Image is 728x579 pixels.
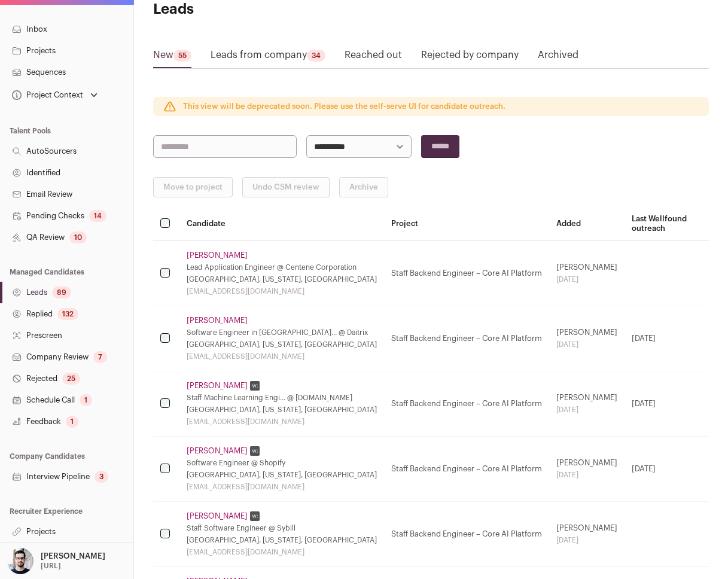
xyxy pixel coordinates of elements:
button: Open dropdown [10,87,100,103]
a: [PERSON_NAME] [187,511,248,521]
td: Staff Backend Engineer – Core AI Platform [384,306,549,371]
td: Staff Backend Engineer – Core AI Platform [384,502,549,567]
div: 14 [89,210,106,222]
a: [PERSON_NAME] [187,251,248,260]
div: Staff Machine Learning Engi... @ [DOMAIN_NAME] [187,393,377,403]
td: [PERSON_NAME] [549,371,625,437]
div: 7 [93,351,107,363]
p: [PERSON_NAME] [41,551,105,561]
div: [DATE] [556,275,617,284]
a: New [153,48,191,67]
div: [GEOGRAPHIC_DATA], [US_STATE], [GEOGRAPHIC_DATA] [187,340,377,349]
td: [PERSON_NAME] [549,306,625,371]
div: [DATE] [556,405,617,415]
th: Project [384,207,549,241]
p: This view will be deprecated soon. Please use the self-serve UI for candidate outreach. [183,102,505,111]
td: [PERSON_NAME] [549,241,625,306]
a: Rejected by company [421,48,519,67]
div: [EMAIL_ADDRESS][DOMAIN_NAME] [187,482,377,492]
div: 132 [57,308,78,320]
div: Software Engineer @ Shopify [187,458,377,468]
button: Open dropdown [5,548,108,574]
td: [DATE] [625,371,709,437]
th: Candidate [179,207,384,241]
img: 10051957-medium_jpg [7,548,33,574]
td: [PERSON_NAME] [549,502,625,567]
div: [GEOGRAPHIC_DATA], [US_STATE], [GEOGRAPHIC_DATA] [187,535,377,545]
div: [EMAIL_ADDRESS][DOMAIN_NAME] [187,547,377,557]
div: 25 [62,373,80,385]
td: [PERSON_NAME] [549,437,625,502]
a: Reached out [345,48,402,67]
a: [PERSON_NAME] [187,446,248,456]
div: [DATE] [556,340,617,349]
div: 89 [52,287,71,298]
div: 10 [69,231,87,243]
div: [DATE] [556,535,617,545]
th: Added [549,207,625,241]
div: [DATE] [556,470,617,480]
div: [GEOGRAPHIC_DATA], [US_STATE], [GEOGRAPHIC_DATA] [187,275,377,284]
div: [EMAIL_ADDRESS][DOMAIN_NAME] [187,352,377,361]
a: [PERSON_NAME] [187,316,248,325]
div: 1 [80,394,92,406]
a: Leads from company [211,48,325,67]
th: Last Wellfound outreach [625,207,709,241]
div: Lead Application Engineer @ Centene Corporation [187,263,377,272]
div: [GEOGRAPHIC_DATA], [US_STATE], [GEOGRAPHIC_DATA] [187,405,377,415]
td: Staff Backend Engineer – Core AI Platform [384,437,549,502]
div: 1 [66,416,78,428]
div: [EMAIL_ADDRESS][DOMAIN_NAME] [187,417,377,426]
p: [URL] [41,561,61,571]
div: 3 [95,471,108,483]
div: 55 [173,50,191,62]
td: [DATE] [625,306,709,371]
div: Staff Software Engineer @ Sybill [187,523,377,533]
td: Staff Backend Engineer – Core AI Platform [384,241,549,306]
div: Project Context [10,90,83,100]
div: [EMAIL_ADDRESS][DOMAIN_NAME] [187,287,377,296]
a: Archived [538,48,578,67]
td: [DATE] [625,437,709,502]
td: Staff Backend Engineer – Core AI Platform [384,371,549,437]
div: 34 [307,50,325,62]
div: Software Engineer in [GEOGRAPHIC_DATA]... @ Daitrix [187,328,377,337]
a: [PERSON_NAME] [187,381,248,391]
div: [GEOGRAPHIC_DATA], [US_STATE], [GEOGRAPHIC_DATA] [187,470,377,480]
